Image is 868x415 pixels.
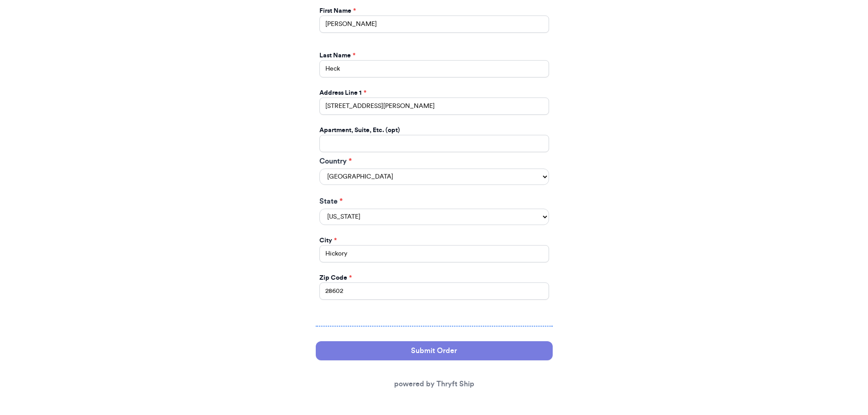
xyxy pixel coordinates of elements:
label: Last Name [319,51,355,60]
a: powered by Thryft Ship [394,380,474,388]
label: Apartment, Suite, Etc. (opt) [319,126,400,135]
label: Address Line 1 [319,88,366,97]
label: Country [319,156,549,167]
input: First Name [319,15,549,33]
label: Zip Code [319,273,352,282]
button: Submit Order [316,341,553,360]
label: State [319,196,549,207]
label: City [319,236,337,245]
input: 12345 [319,282,549,300]
label: First Name [319,6,356,15]
input: Last Name [319,60,549,77]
